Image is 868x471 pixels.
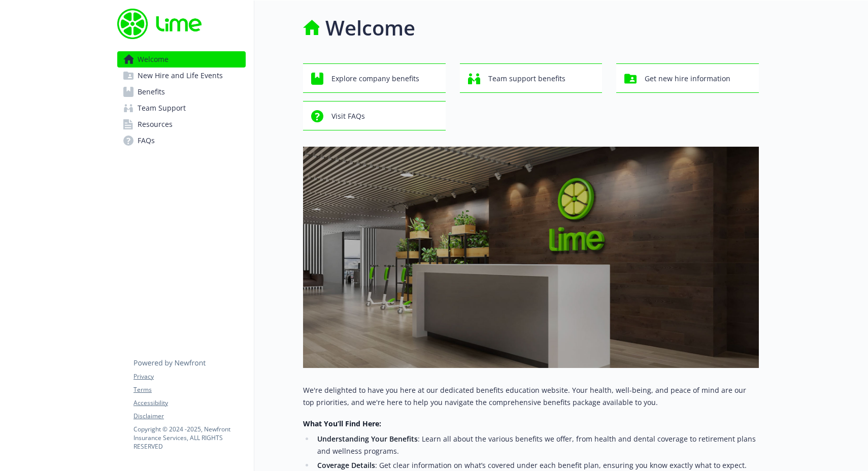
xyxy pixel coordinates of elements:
strong: What You’ll Find Here: [303,419,381,428]
a: New Hire and Life Events [117,68,246,84]
h1: Welcome [325,13,415,43]
p: We're delighted to have you here at our dedicated benefits education website. Your health, well-b... [303,384,759,409]
a: Disclaimer [133,412,245,421]
span: Welcome [138,51,169,68]
span: Get new hire information [645,69,730,88]
button: Team support benefits [460,63,603,93]
button: Explore company benefits [303,63,446,93]
a: Welcome [117,51,246,68]
span: FAQs [138,132,155,149]
a: Privacy [133,372,245,381]
a: Benefits [117,84,246,100]
span: Visit FAQs [331,107,365,126]
strong: Coverage Details [317,460,375,470]
button: Visit FAQs [303,101,446,130]
img: overview page banner [303,147,759,368]
span: Explore company benefits [331,69,419,88]
span: New Hire and Life Events [138,68,223,84]
button: Get new hire information [616,63,759,93]
strong: Understanding Your Benefits [317,434,418,444]
a: FAQs [117,132,246,149]
a: Resources [117,116,246,132]
li: : Learn all about the various benefits we offer, from health and dental coverage to retirement pl... [314,433,759,457]
span: Team Support [138,100,186,116]
a: Team Support [117,100,246,116]
a: Accessibility [133,398,245,408]
a: Terms [133,385,245,394]
span: Benefits [138,84,165,100]
span: Team support benefits [488,69,565,88]
span: Resources [138,116,173,132]
p: Copyright © 2024 - 2025 , Newfront Insurance Services, ALL RIGHTS RESERVED [133,425,245,451]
